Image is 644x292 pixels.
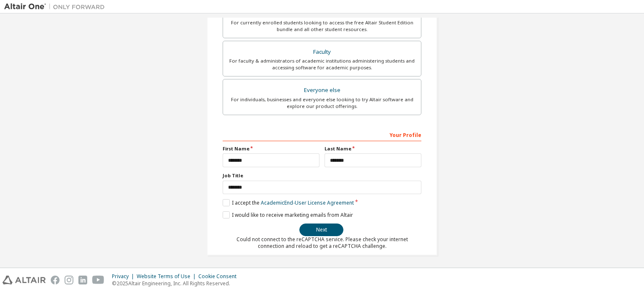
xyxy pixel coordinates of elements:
a: Academic End-User License Agreement [261,199,354,206]
img: youtube.svg [92,276,104,284]
div: Website Terms of Use [137,273,198,280]
img: Altair One [4,3,109,11]
div: For faculty & administrators of academic institutions administering students and accessing softwa... [228,58,416,71]
img: instagram.svg [65,276,73,284]
label: First Name [223,145,319,152]
img: facebook.svg [51,276,60,284]
button: Next [299,224,343,236]
div: For individuals, businesses and everyone else looking to try Altair software and explore our prod... [228,96,416,110]
div: Everyone else [228,84,416,96]
div: Privacy [112,273,137,280]
div: For currently enrolled students looking to access the free Altair Student Edition bundle and all ... [228,19,416,33]
label: Job Title [223,172,421,179]
div: Could not connect to the reCAPTCHA service. Please check your internet connection and reload to g... [223,236,421,250]
label: I would like to receive marketing emails from Altair [223,211,353,218]
label: I accept the [223,199,354,206]
div: Cookie Consent [198,273,241,280]
img: altair_logo.svg [3,276,46,284]
p: © 2025 Altair Engineering, Inc. All Rights Reserved. [112,280,241,287]
label: Last Name [325,145,421,152]
img: linkedin.svg [78,276,87,284]
div: Faculty [228,46,416,58]
div: Your Profile [223,128,421,141]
